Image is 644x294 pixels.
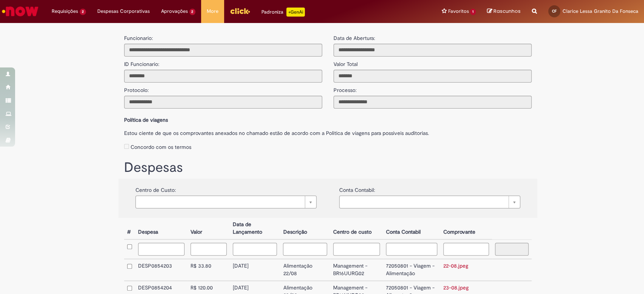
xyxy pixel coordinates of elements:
[280,218,330,239] th: Descrição
[124,34,153,42] label: Funcionario:
[124,83,149,94] label: Protocolo:
[230,5,250,17] img: click_logo_yellow_360x200.png
[1,4,40,19] img: ServiceNow
[280,259,330,281] td: Alimentação 22/08
[189,9,196,15] span: 2
[135,182,176,194] label: Centro de Custo:
[493,8,521,15] span: Rascunhos
[339,182,375,194] label: Conta Contabil:
[552,9,556,14] span: CF
[80,9,86,15] span: 2
[124,218,135,239] th: #
[330,259,383,281] td: Management - BR16UURG02
[330,218,383,239] th: Centro de custo
[135,218,188,239] th: Despesa
[487,8,521,15] a: Rascunhos
[261,8,305,17] div: Padroniza
[124,116,168,123] b: Política de viagens
[124,126,532,137] label: Estou ciente de que os comprovantes anexados no chamado estão de acordo com a Politica de viagens...
[131,143,191,151] label: Concordo com os termos
[124,160,532,175] h1: Despesas
[97,8,150,15] span: Despesas Corporativas
[230,259,280,281] td: [DATE]
[161,8,188,15] span: Aprovações
[188,259,230,281] td: R$ 33.80
[339,196,520,208] a: Limpar campo {0}
[230,218,280,239] th: Data de Lançamento
[135,259,188,281] td: DESP0854203
[124,57,159,68] label: ID Funcionario:
[135,196,317,208] a: Limpar campo {0}
[383,259,440,281] td: 72050801 - Viagem - Alimentação
[207,8,218,15] span: More
[470,9,476,15] span: 1
[334,83,357,94] label: Processo:
[383,218,440,239] th: Conta Contabil
[443,262,468,269] a: 22-08.jpeg
[563,8,638,14] span: Clarice Lessa Granito Da Fonseca
[440,218,492,239] th: Comprovante
[52,8,78,15] span: Requisições
[448,8,469,15] span: Favoritos
[440,259,492,281] td: 22-08.jpeg
[188,218,230,239] th: Valor
[334,34,375,42] label: Data de Abertura:
[286,8,305,17] p: +GenAi
[443,284,469,291] a: 23-08.jpeg
[334,57,358,68] label: Valor Total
